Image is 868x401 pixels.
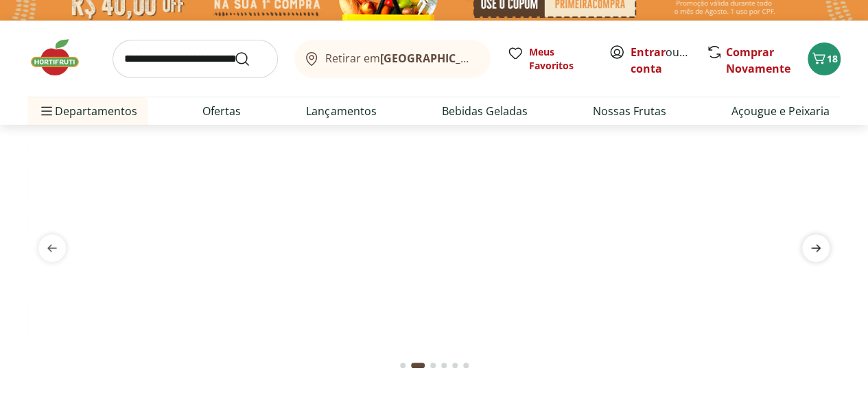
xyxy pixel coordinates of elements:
button: Submit Search [234,51,267,67]
a: Bebidas Geladas [442,103,528,119]
button: next [791,234,841,262]
button: Go to page 4 from fs-carousel [438,349,449,382]
span: Retirar em [325,52,477,64]
button: Go to page 5 from fs-carousel [449,349,460,382]
button: Go to page 1 from fs-carousel [397,349,408,382]
button: Retirar em[GEOGRAPHIC_DATA]/[GEOGRAPHIC_DATA] [294,40,491,78]
img: Hortifruti [27,37,96,78]
button: Go to page 3 from fs-carousel [427,349,438,382]
a: Açougue e Peixaria [731,103,830,119]
a: Comprar Novamente [726,45,790,76]
input: search [113,40,278,78]
a: Entrar [631,45,666,60]
button: Go to page 6 from fs-carousel [460,349,471,382]
button: Current page from fs-carousel [408,349,427,382]
a: Ofertas [202,103,241,119]
span: 18 [827,52,838,65]
span: Meus Favoritos [529,45,592,73]
a: Criar conta [631,45,706,76]
b: [GEOGRAPHIC_DATA]/[GEOGRAPHIC_DATA] [380,51,611,66]
button: Carrinho [808,42,841,75]
button: previous [27,234,77,262]
a: Lançamentos [306,103,376,119]
span: Departamentos [38,95,137,127]
a: Meus Favoritos [507,45,592,73]
span: ou [631,44,692,77]
a: Nossas Frutas [593,103,666,119]
button: Menu [38,95,55,127]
